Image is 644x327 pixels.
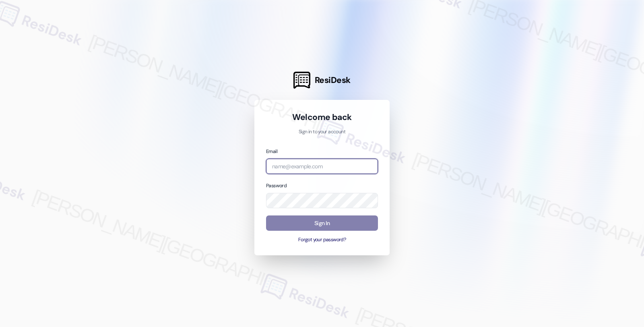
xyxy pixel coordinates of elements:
input: name@example.com [266,159,378,174]
p: Sign in to your account [266,128,378,136]
label: Password [266,182,287,189]
button: Forgot your password? [266,236,378,244]
label: Email [266,148,277,155]
img: ResiDesk Logo [293,72,310,89]
span: ResiDesk [315,75,351,86]
button: Sign In [266,215,378,231]
h1: Welcome back [266,112,378,123]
